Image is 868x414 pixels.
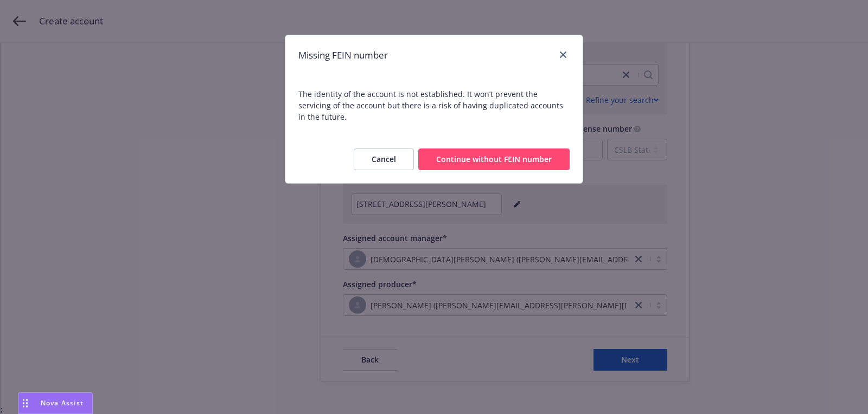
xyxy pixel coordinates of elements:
[418,148,570,170] button: Continue without FEIN number
[557,48,570,61] a: close
[18,393,32,413] div: Drag to move
[354,148,414,170] button: Cancel
[18,392,93,414] button: Nova Assist
[298,48,388,62] h1: Missing FEIN number
[41,398,84,407] span: Nova Assist
[285,75,583,135] span: The identity of the account is not established. It won’t prevent the servicing of the account but...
